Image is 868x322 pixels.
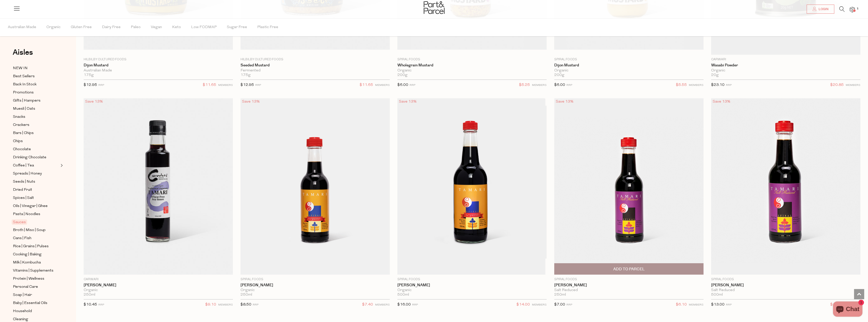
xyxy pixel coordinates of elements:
a: Personal Care [13,284,59,290]
p: Spiral Foods [241,277,390,282]
div: Salt Reduced [711,288,860,293]
inbox-online-store-chat: Shopify online store chat [832,301,864,318]
a: Snacks [13,114,59,120]
div: Save 13% [554,98,575,105]
span: $23.10 [711,83,725,87]
span: 250ml [84,293,95,297]
img: Tamari [397,98,547,274]
a: [PERSON_NAME] [711,283,860,288]
span: NEW IN [13,65,28,71]
span: Sugar Free [227,18,247,36]
small: MEMBERS [532,304,547,306]
div: Save 13% [84,98,104,105]
span: $8.50 [241,303,251,307]
a: Dried Fruit [13,187,59,193]
span: Drinking Chocolate [13,155,46,161]
a: Pasta | Noodles [13,211,59,217]
span: Soap | Hair [13,292,32,298]
span: $14.00 [516,301,530,308]
a: Protein | Wellness [13,276,59,282]
a: Dijon Mustard [554,63,704,68]
div: Organic [554,68,704,73]
span: Keto [172,18,181,36]
a: Seeded Mustard [241,63,390,68]
span: Paleo [131,18,141,36]
a: Oils | Vinegar | Ghee [13,203,59,209]
span: 500ml [711,293,723,297]
a: [PERSON_NAME] [554,283,704,288]
span: Add To Parcel [613,267,645,272]
span: $11.65 [203,82,216,88]
small: RRP [98,84,104,87]
span: Organic [46,18,61,36]
a: Bars | Chips [13,130,59,136]
span: Vitamins | Supplements [13,268,53,274]
small: MEMBERS [689,304,704,306]
span: Plastic Free [257,18,278,36]
span: $6.10 [676,301,687,308]
a: Chocolate [13,146,59,153]
p: Spiral Foods [554,57,704,62]
div: Australian Made [84,68,233,73]
div: Organic [711,68,860,73]
a: Soap | Hair [13,292,59,298]
div: Organic [397,288,547,293]
span: Dried Fruit [13,187,32,193]
a: Broth | Miso | Soup [13,227,59,233]
span: 500ml [397,293,409,297]
span: Personal Care [13,284,38,290]
a: Promotions [13,89,59,96]
small: MEMBERS [532,84,547,87]
a: Sauces [13,219,59,225]
span: Rice | Grains | Pulses [13,243,49,250]
small: MEMBERS [218,84,233,87]
span: $12.95 [241,83,254,87]
span: 175g [241,73,251,78]
a: [PERSON_NAME] [397,283,547,288]
a: Best Sellers [13,73,59,80]
a: Rice | Grains | Pulses [13,243,59,250]
p: Carwari [711,57,860,62]
span: $6.00 [397,83,408,87]
a: Baby | Essential Oils [13,300,59,306]
small: MEMBERS [846,84,860,87]
span: $7.40 [362,301,373,308]
span: Baby | Essential Oils [13,300,47,306]
span: 1 [855,7,860,11]
small: RRP [566,84,572,87]
img: Part&Parcel [424,1,445,14]
span: 175g [84,73,94,78]
span: $9.10 [205,301,216,308]
span: Bars | Chips [13,130,34,136]
a: Chips [13,138,59,144]
a: 1 [850,7,855,12]
span: $11.65 [360,82,373,88]
p: Spiral Foods [554,277,704,282]
a: Dijon Mustard [84,63,233,68]
span: Back In Stock [13,82,36,88]
span: Milk | Kombucha [13,260,41,266]
p: Spiral Foods [397,277,547,282]
span: Seeds | Nuts [13,179,35,185]
span: Cooking | Baking [13,252,42,258]
span: 250ml [241,293,252,297]
img: Tamari [711,98,860,274]
span: Pasta | Noodles [13,211,40,217]
div: Save 13% [241,98,261,105]
span: Coffee | Tea [13,163,34,169]
small: RRP [410,84,415,87]
span: $16.00 [397,303,411,307]
a: Gifts | Hampers [13,98,59,104]
span: Aisles [13,47,33,58]
small: MEMBERS [375,304,390,306]
span: Best Sellers [13,73,35,80]
a: [PERSON_NAME] [84,283,233,288]
span: $6.00 [554,83,565,87]
span: Chocolate [13,146,31,153]
small: RRP [98,304,104,306]
p: Spiral Foods [397,57,547,62]
small: RRP [412,304,418,306]
span: Gifts | Hampers [13,98,41,104]
button: Add To Parcel [554,263,704,275]
span: $20.85 [830,82,844,88]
